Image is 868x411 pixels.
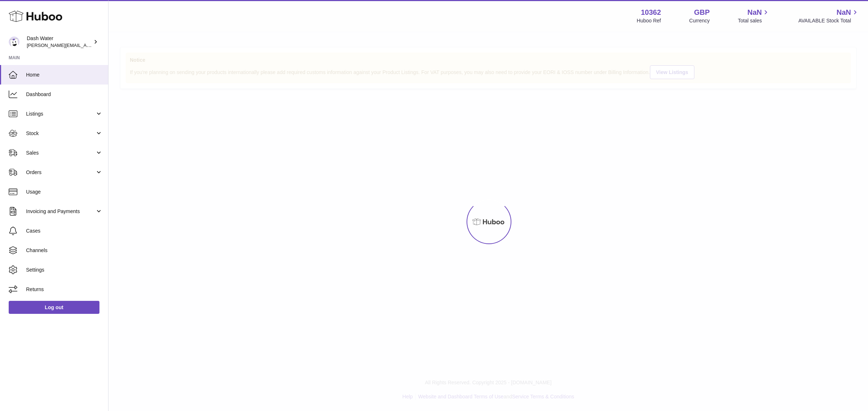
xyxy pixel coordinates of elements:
span: Invoicing and Payments [26,208,95,215]
span: Total sales [738,17,770,24]
a: NaN AVAILABLE Stock Total [798,8,859,24]
span: Orders [26,169,95,176]
span: Cases [26,228,103,234]
div: Currency [689,17,710,24]
span: Usage [26,189,103,195]
span: [PERSON_NAME][EMAIL_ADDRESS][DOMAIN_NAME] [27,42,145,48]
strong: 10362 [641,8,661,17]
img: james@dash-water.com [9,36,20,47]
span: NaN [747,8,762,17]
span: NaN [837,8,851,17]
div: Dash Water [27,35,92,49]
a: NaN Total sales [738,8,770,24]
span: Channels [26,247,103,254]
div: Huboo Ref [637,17,661,24]
span: Dashboard [26,91,103,98]
a: Log out [9,301,99,314]
span: Listings [26,111,95,117]
strong: GBP [694,8,710,17]
span: Returns [26,286,103,293]
span: Stock [26,130,95,137]
span: Home [26,72,103,78]
span: Sales [26,150,95,156]
span: Settings [26,267,103,273]
span: AVAILABLE Stock Total [798,17,859,24]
